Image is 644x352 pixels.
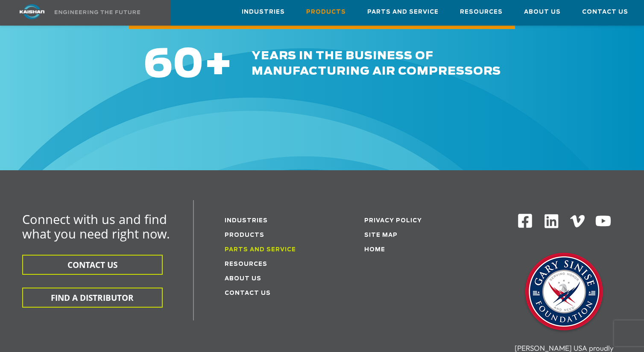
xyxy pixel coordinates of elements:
span: Resources [460,7,503,17]
span: Products [306,7,346,17]
a: About Us [225,276,261,282]
a: Resources [460,0,503,23]
span: Parts and Service [367,7,439,17]
img: Youtube [595,213,612,230]
a: Resources [225,262,267,267]
a: Parts and service [225,247,296,253]
a: Parts and Service [367,0,439,23]
span: years in the business of manufacturing air compressors [252,50,501,77]
a: Products [225,233,264,238]
span: Connect with us and find what you need right now. [22,211,170,242]
a: Privacy Policy [364,218,422,224]
button: FIND A DISTRIBUTOR [22,288,163,308]
a: Products [306,0,346,23]
a: Contact Us [582,0,628,23]
img: Facebook [517,213,533,229]
a: Home [364,247,385,253]
img: Linkedin [543,213,560,230]
img: Gary Sinise Foundation [521,250,607,335]
a: About Us [524,0,561,23]
img: Vimeo [570,215,585,227]
span: + [204,46,233,85]
button: CONTACT US [22,255,163,275]
a: Site Map [364,233,398,238]
img: Engineering the future [55,10,140,14]
span: Contact Us [582,7,628,17]
a: Contact Us [225,291,271,296]
a: Industries [242,0,285,23]
a: Industries [225,218,268,224]
span: 60 [143,46,204,85]
span: About Us [524,7,561,17]
span: Industries [242,7,285,17]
